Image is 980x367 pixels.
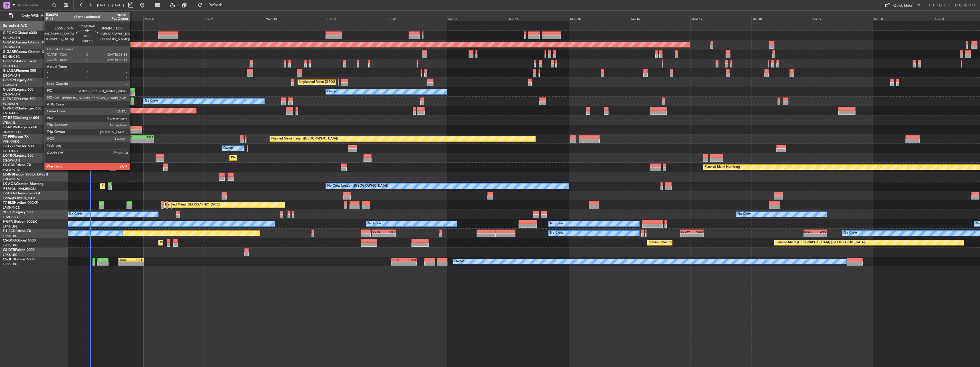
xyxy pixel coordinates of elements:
[97,3,124,8] span: [DATE] - [DATE]
[3,107,41,110] a: G-VNORChallenger 650
[3,126,19,129] span: T7-N1960
[882,1,924,10] button: Quick Links
[131,258,143,262] div: KSFO
[3,92,20,97] a: EGGW/LTN
[17,1,50,9] input: Trip Number
[3,154,15,157] span: LX-TRO
[126,139,140,143] div: -
[3,230,31,233] a: F-HECDFalcon 7X
[804,234,815,237] div: -
[3,79,33,82] a: G-SPCYLegacy 650
[3,41,50,44] a: G-GAALCessna Citation XLS+
[630,16,690,21] div: Tue 16
[649,238,739,247] div: Planned Maint [GEOGRAPHIC_DATA] ([GEOGRAPHIC_DATA])
[3,73,20,78] a: EGGW/LTN
[3,163,31,167] a: LX-GBHFalcon 7X
[776,238,865,247] div: Planned Maint [GEOGRAPHIC_DATA] ([GEOGRAPHIC_DATA])
[3,239,36,242] a: CS-DOUGlobal 6500
[3,31,17,35] span: G-FOMO
[454,257,464,266] div: Owner
[3,60,14,63] span: G-SIRS
[550,220,563,228] div: No Crew
[3,168,20,172] a: EDLW/DTM
[3,201,14,205] span: T7-EMI
[3,50,50,54] a: G-GARECessna Citation XLS+
[140,139,153,143] div: -
[15,14,60,18] span: Only With Activity
[3,187,37,191] a: [PERSON_NAME]/QSA
[3,45,20,49] a: EGGW/LTN
[844,229,857,238] div: No Crew
[3,145,15,148] span: T7-LZZI
[3,258,35,261] a: CS-JHHGlobal 6000
[404,262,416,265] div: -
[692,230,703,233] div: KSEA
[3,36,20,40] a: EGGW/LTN
[372,230,384,233] div: UGTB
[231,153,268,162] div: Planned Maint Dusseldorf
[3,135,13,139] span: T7-FFI
[265,16,326,21] div: Wed 10
[3,79,15,82] span: G-SPCY
[39,125,133,134] div: Unplanned Maint [GEOGRAPHIC_DATA] ([GEOGRAPHIC_DATA])
[3,139,20,144] a: VHHH/HKG
[3,126,37,129] a: T7-N1960Legacy 650
[3,196,38,200] a: EVRA/[PERSON_NAME]
[815,234,826,237] div: -
[3,192,16,195] span: T7-DYN
[3,69,36,73] a: G-JAGAPhenom 300
[6,11,62,20] button: Only With Activity
[3,248,35,252] a: CS-DTRFalcon 2000
[893,3,913,9] div: Quick Links
[3,258,15,261] span: CS-JHH
[326,16,387,21] div: Thu 11
[3,154,33,157] a: LX-TROLegacy 650
[372,234,384,237] div: -
[804,230,815,233] div: KSEA
[3,182,16,186] span: LX-AOA
[550,229,563,238] div: No Crew
[3,220,37,224] a: F-GPNJFalcon 900EX
[204,16,265,21] div: Tue 9
[102,182,192,190] div: Planned Maint [GEOGRAPHIC_DATA] ([GEOGRAPHIC_DATA])
[3,177,20,181] a: EDLW/DTM
[812,16,873,21] div: Fri 19
[126,135,140,139] div: LIEO
[3,97,16,101] span: G-ENRG
[3,111,18,115] a: EGLF/FAB
[3,201,38,205] a: T7-EMIHawker 900XP
[690,16,751,21] div: Wed 17
[299,78,392,87] div: Unplanned Maint [GEOGRAPHIC_DATA] ([PERSON_NAME] Intl)
[3,41,16,44] span: G-GAAL
[3,182,44,186] a: LX-AOACitation Mustang
[3,88,15,91] span: G-LEGC
[3,173,48,176] a: LX-INBFalcon 900EX EASy II
[69,11,79,16] div: [DATE]
[387,16,447,21] div: Fri 12
[384,230,395,233] div: RJTT
[3,121,16,125] a: LTBA/ISL
[165,201,220,209] div: Planned Maint [GEOGRAPHIC_DATA]
[3,253,18,257] a: LFPB/LBG
[738,210,751,219] div: No Crew
[223,144,233,153] div: Owner
[508,16,569,21] div: Sun 14
[3,230,15,233] span: F-HECD
[3,107,17,110] span: G-VNOR
[873,16,934,21] div: Sat 20
[3,192,40,195] a: T7-DYNChallenger 604
[692,234,703,237] div: -
[3,55,20,59] a: EGNR/CEG
[118,258,131,262] div: EHAM
[327,182,388,190] div: No Crew London ([GEOGRAPHIC_DATA])
[195,1,229,10] button: Refresh
[392,262,404,265] div: -
[3,88,33,91] a: G-LEGCLegacy 600
[3,31,37,35] a: G-FOMOGlobal 6000
[3,215,19,219] a: LFMD/CEQ
[3,224,18,229] a: LFPB/LBG
[204,3,228,7] span: Refresh
[3,50,16,54] span: G-GARE
[3,145,34,148] a: T7-LZZIPraetor 600
[3,163,15,167] span: LX-GBH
